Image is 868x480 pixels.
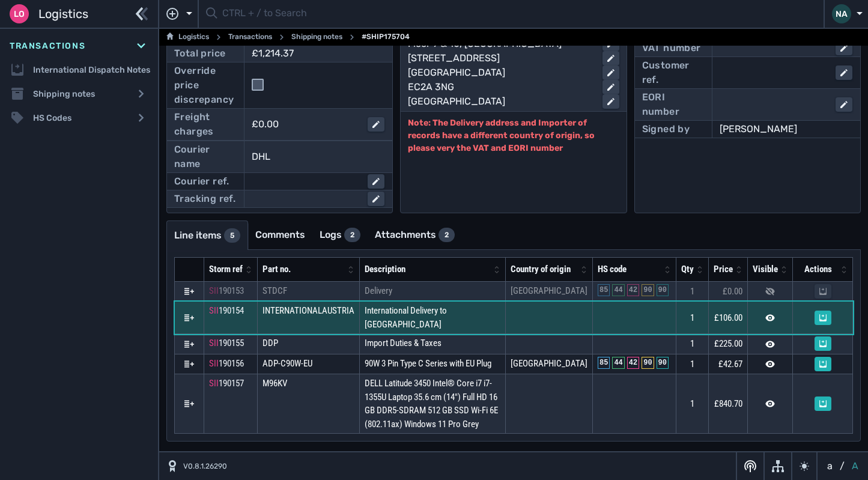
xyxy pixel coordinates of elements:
span: V0.8.1.26290 [183,461,227,472]
p: Note: The Delivery address and Importer of records have a different country of origin, so please ... [408,117,619,154]
div: 90 [657,357,669,369]
div: 90 [657,284,669,296]
span: [GEOGRAPHIC_DATA] [511,285,587,296]
div: 2 [344,228,360,242]
span: #SHIP175704 [362,30,410,44]
div: NA [832,4,851,23]
span: STDCF [263,285,287,296]
span: 90W 3 Pin Type C Series with EU Plug [365,358,491,369]
span: SII [209,305,219,316]
div: Actions [798,263,838,276]
span: 190155 [219,338,244,348]
div: Courier ref. [174,174,229,189]
a: Shipping notes [291,30,342,44]
div: EC2A 3NG [408,80,592,94]
div: Override price discrepancy [174,64,237,107]
span: £225.00 [714,338,742,349]
span: 1 [690,312,694,323]
div: Lo [10,4,29,23]
span: SII [209,285,219,296]
span: 190154 [219,305,244,316]
div: [STREET_ADDRESS] [408,51,592,65]
div: 85 [598,284,610,296]
div: 42 [627,357,639,369]
div: [PERSON_NAME] [720,122,852,136]
span: SII [209,358,219,369]
input: CTRL + / to Search [222,2,816,26]
div: Freight charges [174,110,237,139]
div: 85 [598,357,610,369]
span: SII [209,378,219,389]
span: £106.00 [714,312,742,323]
div: Country of origin [511,263,578,276]
span: INTERNATIONALAUSTRIA [263,305,354,316]
div: Signed by [642,122,690,136]
div: Qty [681,263,694,276]
span: International Delivery to [GEOGRAPHIC_DATA] [365,305,447,330]
span: DELL Latitude 3450 Intel® Core i7 i7-1355U Laptop 35.6 cm (14") Full HD 16 GB DDR5-SDRAM 512 GB S... [365,378,498,430]
div: Total price [174,46,225,61]
span: 1 [690,359,694,369]
span: 190153 [219,285,244,296]
a: Transactions [228,30,272,44]
span: £840.70 [714,398,742,409]
div: Customer ref. [642,58,705,87]
a: Logs2 [312,220,368,249]
span: Delivery [365,285,392,296]
div: 42 [627,284,639,296]
div: [GEOGRAPHIC_DATA] [408,94,592,109]
div: [GEOGRAPHIC_DATA] [408,65,592,80]
span: 190157 [219,378,244,389]
div: VAT number [642,41,701,55]
div: HS code [598,263,661,276]
span: 1 [690,398,694,409]
div: 44 [612,284,624,296]
span: DDP [263,338,278,348]
div: 90 [642,284,654,296]
div: Storm ref [209,263,243,276]
div: DHL [252,150,384,164]
div: Part no. [263,263,345,276]
span: £0.00 [723,286,742,297]
span: 190156 [219,358,244,369]
div: Description [365,263,491,276]
span: 1 [690,286,694,297]
span: £42.67 [718,359,742,369]
div: 5 [224,228,240,243]
div: Price [714,263,733,276]
div: Visible [753,263,778,276]
button: a [825,459,835,473]
a: Line items5 [167,221,247,250]
a: Comments [248,220,312,249]
div: 2 [439,228,455,242]
div: 90 [642,357,654,369]
div: Courier name [174,142,237,171]
div: £1,214.37 [252,46,368,61]
div: EORI number [642,90,705,119]
span: M96KV [263,378,287,389]
span: [GEOGRAPHIC_DATA] [511,358,587,369]
a: Logistics [166,30,209,44]
span: Transactions [10,40,85,52]
span: 1 [690,338,694,349]
span: Logistics [38,5,88,23]
div: 44 [612,357,624,369]
span: ADP-C90W-EU [263,358,312,369]
span: Import Duties & Taxes [365,338,442,348]
a: Attachments2 [368,220,462,249]
div: Tracking ref. [174,192,235,206]
span: / [840,459,845,473]
button: A [849,459,861,473]
div: £0.00 [252,117,358,132]
span: SII [209,338,219,348]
